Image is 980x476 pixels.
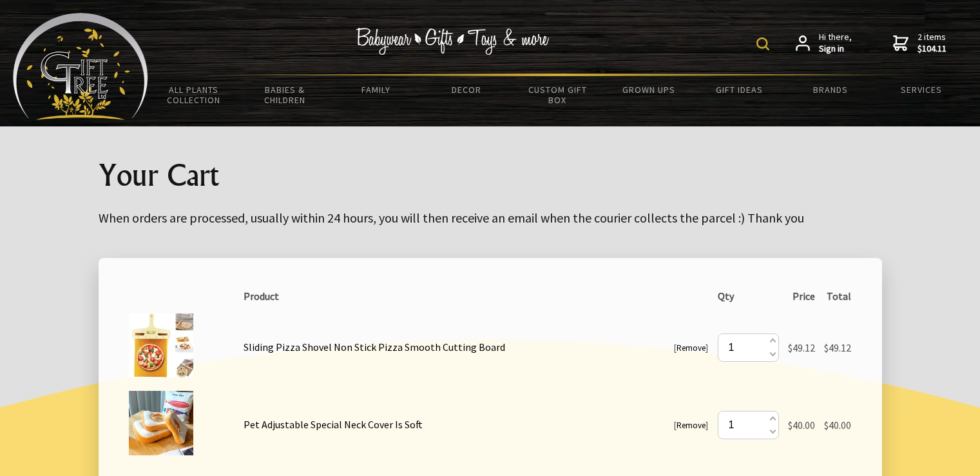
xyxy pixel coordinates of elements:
td: $49.12 [820,308,856,386]
span: 2 items [918,31,946,54]
img: Babyware - Gifts - Toys and more... [13,13,148,120]
a: Hi there,Sign in [796,32,852,54]
th: Qty [713,284,783,308]
td: $40.00 [820,386,856,464]
strong: Sign in [819,43,852,55]
th: Total [820,284,856,308]
a: 2 items$104.11 [893,32,946,54]
a: Custom Gift Box [512,76,603,114]
th: Product [238,284,713,308]
a: Grown Ups [603,76,694,103]
a: Family [330,76,421,103]
a: Brands [785,76,876,103]
big: When orders are processed, usually within 24 hours, you will then receive an email when the couri... [99,210,804,226]
a: Gift Ideas [694,76,785,103]
a: Remove [677,420,706,431]
img: product search [756,37,769,50]
img: Babywear - Gifts - Toys & more [356,28,549,55]
small: [ ] [674,342,708,353]
small: [ ] [674,420,708,431]
strong: $104.11 [918,43,946,55]
a: Babies & Children [239,76,330,114]
a: Decor [421,76,512,103]
span: Hi there, [819,32,852,54]
a: Pet Adjustable Special Neck Cover Is Soft [244,418,423,431]
td: $40.00 [783,386,820,464]
a: All Plants Collection [148,76,239,114]
a: Sliding Pizza Shovel Non Stick Pizza Smooth Cutting Board [244,341,505,353]
h1: Your Cart [99,157,882,191]
a: Services [876,76,967,103]
th: Price [783,284,820,308]
td: $49.12 [783,308,820,386]
a: Remove [677,342,706,353]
